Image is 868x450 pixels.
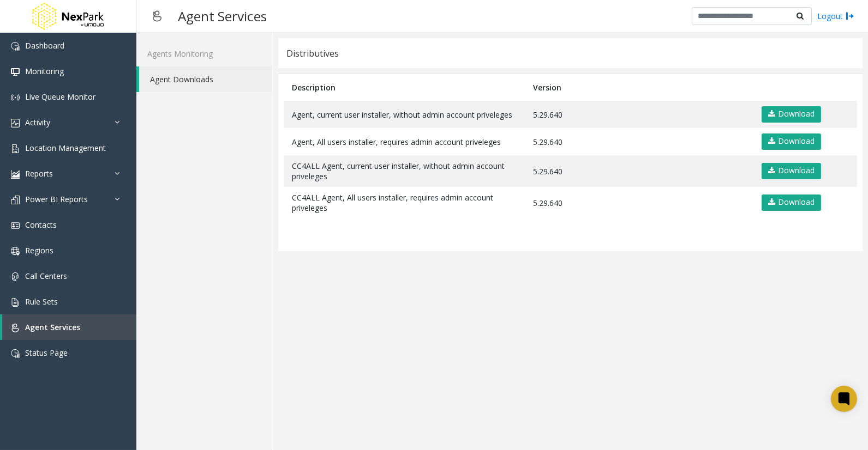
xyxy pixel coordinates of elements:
span: Location Management [25,143,106,153]
th: Version [525,74,752,101]
img: 'icon' [11,93,20,102]
td: Agent, current user installer, without admin account priveleges [284,101,525,128]
img: 'icon' [11,42,20,51]
span: Agent Services [25,322,80,332]
img: 'icon' [11,247,20,256]
span: Contacts [25,220,57,230]
a: Download [762,133,821,150]
span: Rule Sets [25,296,58,307]
a: Agent Downloads [139,66,272,92]
span: Monitoring [25,66,64,76]
a: Download [762,163,821,179]
img: 'icon' [11,196,20,204]
a: Download [762,106,821,123]
img: 'icon' [11,272,20,281]
img: 'icon' [11,324,20,332]
h3: Agent Services [172,3,272,29]
span: Activity [25,117,50,127]
img: logout [846,10,854,22]
td: CC4ALL Agent, current user installer, without admin account priveleges [284,155,525,187]
a: Agent Services [2,314,136,340]
img: 'icon' [11,170,20,179]
img: 'icon' [11,144,20,153]
img: 'icon' [11,221,20,230]
span: Call Centers [25,271,67,281]
a: Download [762,194,821,211]
span: Dashboard [25,40,64,51]
td: CC4ALL Agent, All users installer, requires admin account priveleges [284,187,525,218]
img: 'icon' [11,119,20,127]
td: 5.29.640 [525,101,752,128]
span: Power BI Reports [25,194,88,204]
img: 'icon' [11,68,20,76]
td: 5.29.640 [525,128,752,155]
td: 5.29.640 [525,155,752,187]
div: Distributives [286,46,339,60]
a: Agents Monitoring [136,41,272,66]
img: 'icon' [11,349,20,358]
span: Reports [25,168,53,179]
span: Live Queue Monitor [25,92,95,102]
td: 5.29.640 [525,187,752,218]
img: pageIcon [147,3,167,29]
span: Regions [25,245,53,256]
span: Status Page [25,348,68,358]
td: Agent, All users installer, requires admin account priveleges [284,128,525,155]
img: 'icon' [11,298,20,307]
a: Logout [817,10,854,22]
th: Description [284,74,525,101]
